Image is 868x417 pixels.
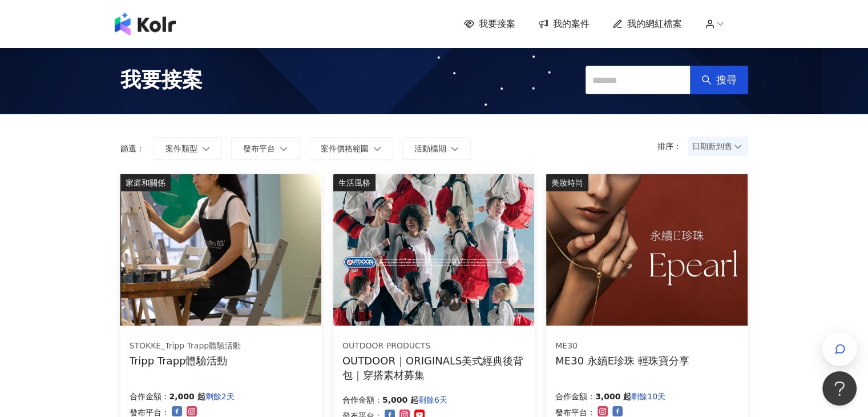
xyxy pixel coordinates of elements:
button: 案件類型 [154,137,222,160]
span: 發布平台 [243,144,275,153]
button: 案件價格範圍 [309,137,393,160]
div: STOKKE_Tripp Trapp體驗活動 [130,340,241,352]
span: 我的案件 [553,18,590,30]
button: 活動檔期 [402,137,471,160]
button: 發布平台 [231,137,300,160]
p: 3,000 起 [595,390,631,403]
div: 家庭和關係 [120,174,171,191]
div: Tripp Trapp體驗活動 [130,354,241,368]
img: 【OUTDOOR】ORIGINALS美式經典後背包M [333,174,534,326]
img: ME30 永續E珍珠 系列輕珠寶 [546,174,747,326]
iframe: Help Scout Beacon - Open [822,371,857,406]
div: ME30 [555,340,689,352]
div: 生活風格 [333,174,376,191]
span: 搜尋 [716,74,737,86]
a: 我要接案 [464,18,515,30]
p: 合作金額： [555,390,595,403]
span: 我要接案 [479,18,515,30]
div: OUTDOOR｜ORIGINALS美式經典後背包｜穿搭素材募集 [342,354,526,382]
p: 排序： [657,142,688,151]
span: 日期新到舊 [692,138,744,155]
p: 合作金額： [130,390,169,403]
span: 我要接案 [120,66,203,94]
p: 剩餘2天 [205,390,235,403]
span: 案件價格範圍 [321,144,369,153]
button: 搜尋 [690,66,748,94]
p: 2,000 起 [169,390,205,403]
p: 合作金額： [342,393,382,407]
a: 我的案件 [538,18,590,30]
p: 5,000 起 [382,393,418,407]
span: 我的網紅檔案 [627,18,682,30]
div: 美妝時尚 [546,174,588,191]
p: 剩餘10天 [631,390,665,403]
span: search [701,75,712,85]
img: 坐上tripp trapp、體驗專注繪畫創作 [120,174,321,326]
p: 剩餘6天 [418,393,447,407]
p: 篩選： [120,144,144,153]
div: OUTDOOR PRODUCTS [342,340,525,352]
span: 活動檔期 [414,144,446,153]
a: 我的網紅檔案 [612,18,682,30]
img: logo [115,13,176,35]
div: ME30 永續E珍珠 輕珠寶分享 [555,354,689,368]
span: 案件類型 [165,144,197,153]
